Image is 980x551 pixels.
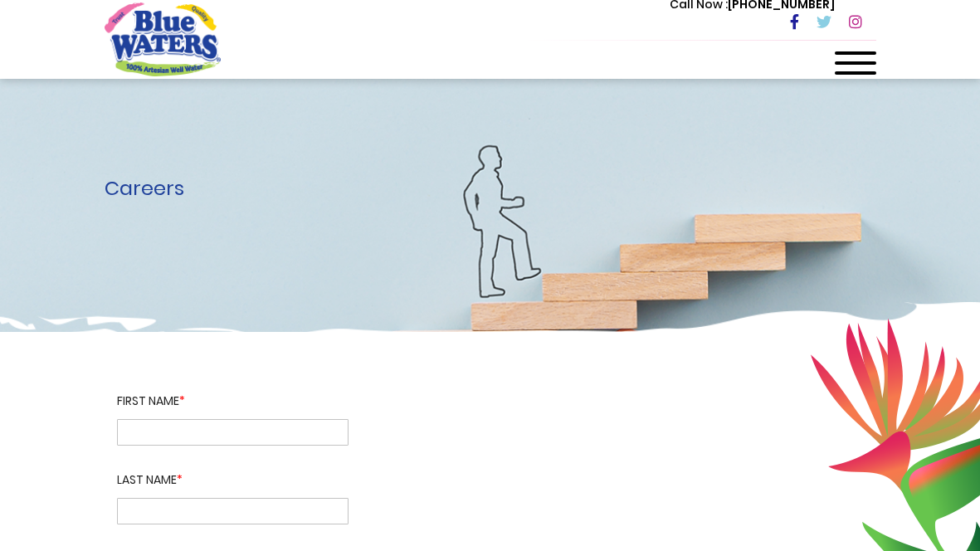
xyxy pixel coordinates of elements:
[117,393,349,419] label: First name
[105,2,221,76] a: store logo
[117,446,349,498] label: Last Name
[105,177,876,201] h1: Careers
